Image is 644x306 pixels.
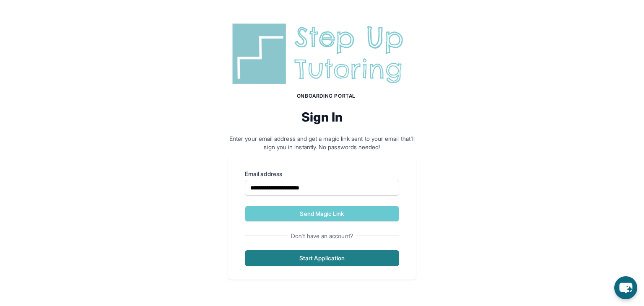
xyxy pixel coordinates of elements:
img: Step Up Tutoring horizontal logo [228,20,416,88]
h2: Sign In [228,109,416,124]
button: Send Magic Link [245,206,399,222]
label: Email address [245,170,399,178]
h1: Onboarding Portal [236,93,416,99]
button: chat-button [614,276,637,299]
p: Enter your email address and get a magic link sent to your email that'll sign you in instantly. N... [228,135,416,151]
button: Start Application [245,250,399,266]
span: Don't have an account? [288,232,356,240]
